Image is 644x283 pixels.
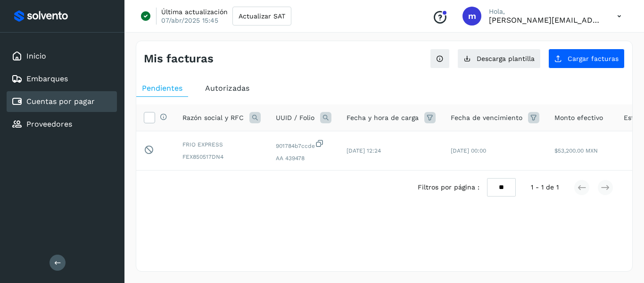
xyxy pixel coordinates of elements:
[26,51,46,60] a: Inicio
[554,113,603,123] span: Monto efectivo
[7,91,117,112] div: Cuentas por pagar
[182,113,244,123] span: Razón social y RFC
[489,8,602,16] p: Hola,
[276,139,331,150] span: 901784b7ccde
[161,8,228,16] p: Última actualización
[232,7,291,26] button: Actualizar SAT
[26,97,95,106] a: Cuentas por pagar
[554,147,598,154] span: $53,200.00 MXN
[7,69,117,89] div: Embarques
[26,74,68,83] a: Embarques
[489,16,602,25] p: martin.golarte@otarlogistics.com
[276,113,314,123] span: UUID / Folio
[477,55,535,62] span: Descarga plantilla
[548,49,625,69] button: Cargar facturas
[7,114,117,135] div: Proveedores
[182,140,261,149] span: FRIO EXPRESS
[347,113,419,123] span: Fecha y hora de carga
[531,182,559,192] span: 1 - 1 de 1
[451,147,486,154] span: [DATE] 00:00
[144,52,214,66] h4: Mis facturas
[182,153,261,161] span: FEX850517DN4
[26,120,72,129] a: Proveedores
[347,147,381,154] span: [DATE] 12:24
[7,46,117,67] div: Inicio
[418,182,479,192] span: Filtros por página :
[142,84,182,93] span: Pendientes
[457,49,541,69] button: Descarga plantilla
[451,113,522,123] span: Fecha de vencimiento
[276,154,331,163] span: AA 439478
[161,16,218,25] p: 07/abr/2025 15:45
[239,13,285,19] span: Actualizar SAT
[205,84,249,93] span: Autorizadas
[568,55,619,62] span: Cargar facturas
